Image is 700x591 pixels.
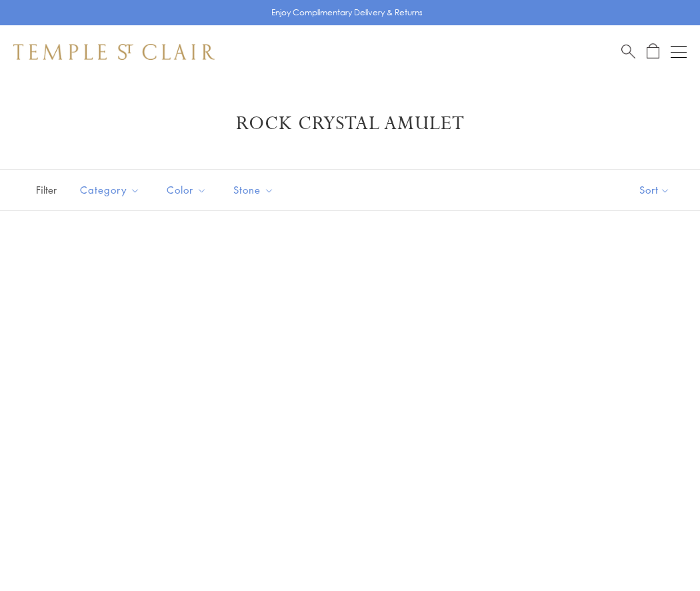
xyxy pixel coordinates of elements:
[13,44,215,60] img: Temple St. Clair
[671,44,687,60] button: Open navigation
[33,112,667,136] h1: Rock Crystal Amulet
[223,175,284,205] button: Stone
[227,182,284,198] span: Stone
[73,182,150,198] span: Category
[609,170,700,210] button: Show sort by
[647,43,659,60] a: Open Shopping Bag
[160,182,217,198] span: Color
[157,175,217,205] button: Color
[271,6,423,19] p: Enjoy Complimentary Delivery & Returns
[621,43,635,60] a: Search
[70,175,150,205] button: Category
